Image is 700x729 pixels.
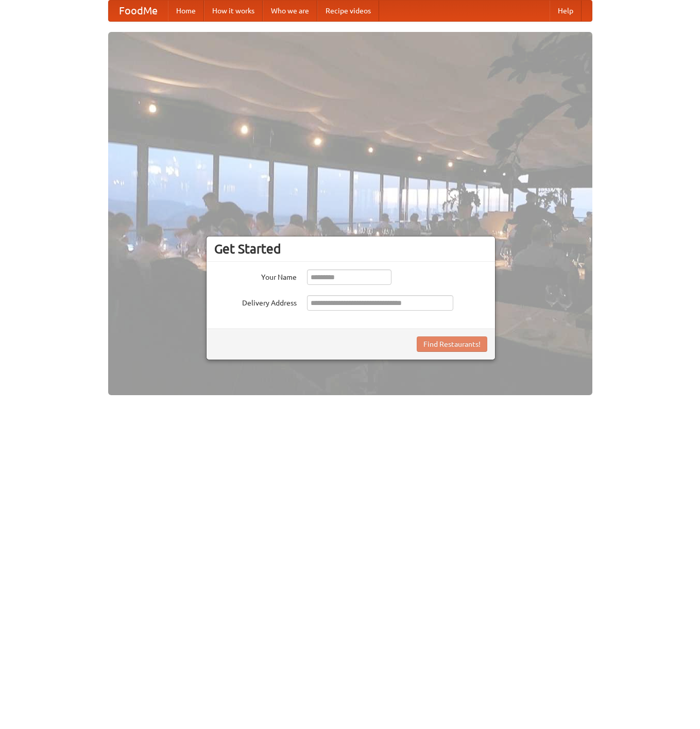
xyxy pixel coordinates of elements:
[204,1,263,21] a: How it works
[214,295,297,308] label: Delivery Address
[214,241,487,257] h3: Get Started
[168,1,204,21] a: Home
[317,1,379,21] a: Recipe videos
[550,1,582,21] a: Help
[109,1,168,21] a: FoodMe
[263,1,317,21] a: Who we are
[214,269,297,282] label: Your Name
[417,336,487,352] button: Find Restaurants!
